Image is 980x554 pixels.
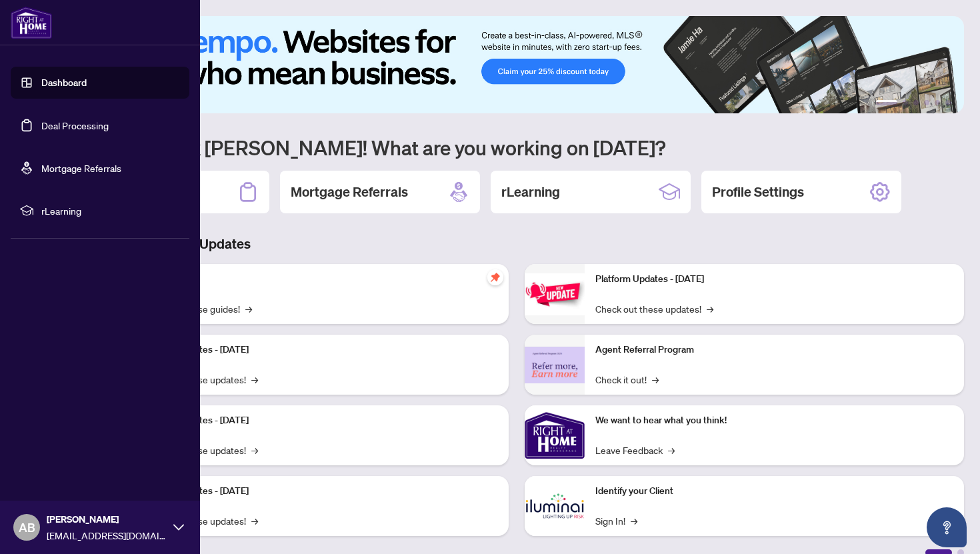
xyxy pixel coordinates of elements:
[595,372,659,387] a: Check it out!→
[595,484,953,499] p: Identify your Client
[47,512,167,527] span: [PERSON_NAME]
[668,443,675,457] span: →
[140,272,498,287] p: Self-Help
[19,518,35,537] span: AB
[251,443,258,457] span: →
[69,135,964,160] h1: Welcome back [PERSON_NAME]! What are you working on [DATE]?
[11,7,52,39] img: logo
[935,100,940,105] button: 5
[41,77,87,89] a: Dashboard
[595,343,953,357] p: Agent Referral Program
[487,269,503,285] span: pushpin
[251,372,258,387] span: →
[595,301,713,316] a: Check out these updates!→
[69,235,964,253] h3: Brokerage & Industry Updates
[69,16,964,113] img: Slide 0
[945,100,951,105] button: 6
[525,476,585,536] img: Identify your Client
[501,183,560,201] h2: rLearning
[140,343,498,357] p: Platform Updates - [DATE]
[595,413,953,428] p: We want to hear what you think!
[47,528,167,543] span: [EMAIL_ADDRESS][DOMAIN_NAME]
[41,162,121,174] a: Mortgage Referrals
[707,301,713,316] span: →
[712,183,804,201] h2: Profile Settings
[291,183,408,201] h2: Mortgage Referrals
[927,507,967,547] button: Open asap
[924,100,929,105] button: 4
[245,301,252,316] span: →
[595,272,953,287] p: Platform Updates - [DATE]
[903,100,908,105] button: 2
[913,100,919,105] button: 3
[140,484,498,499] p: Platform Updates - [DATE]
[140,413,498,428] p: Platform Updates - [DATE]
[876,100,897,105] button: 1
[525,405,585,465] img: We want to hear what you think!
[41,119,109,131] a: Deal Processing
[595,443,675,457] a: Leave Feedback→
[631,513,637,528] span: →
[595,513,637,528] a: Sign In!→
[525,347,585,383] img: Agent Referral Program
[41,203,180,218] span: rLearning
[525,273,585,315] img: Platform Updates - June 23, 2025
[251,513,258,528] span: →
[652,372,659,387] span: →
